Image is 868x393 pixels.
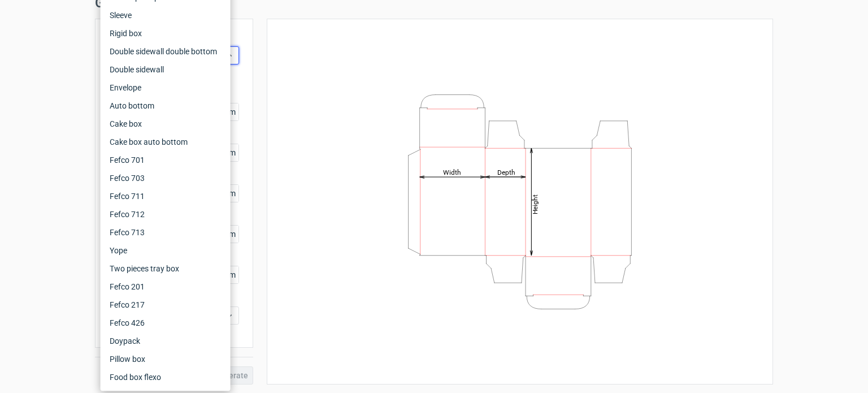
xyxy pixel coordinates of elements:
[443,168,461,176] tspan: Width
[105,42,226,61] div: Double sidewall double bottom
[105,296,226,314] div: Fefco 217
[105,115,226,133] div: Cake box
[105,260,226,278] div: Two pieces tray box
[105,6,226,24] div: Sleeve
[105,350,226,368] div: Pillow box
[105,241,226,260] div: Yope
[105,24,226,42] div: Rigid box
[531,194,539,214] tspan: Height
[105,187,226,205] div: Fefco 711
[105,332,226,350] div: Doypack
[105,151,226,169] div: Fefco 701
[105,61,226,79] div: Double sidewall
[105,97,226,115] div: Auto bottom
[105,79,226,97] div: Envelope
[105,223,226,241] div: Fefco 713
[105,205,226,223] div: Fefco 712
[105,169,226,187] div: Fefco 703
[105,133,226,151] div: Cake box auto bottom
[497,168,515,176] tspan: Depth
[105,314,226,332] div: Fefco 426
[105,278,226,296] div: Fefco 201
[105,368,226,386] div: Food box flexo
